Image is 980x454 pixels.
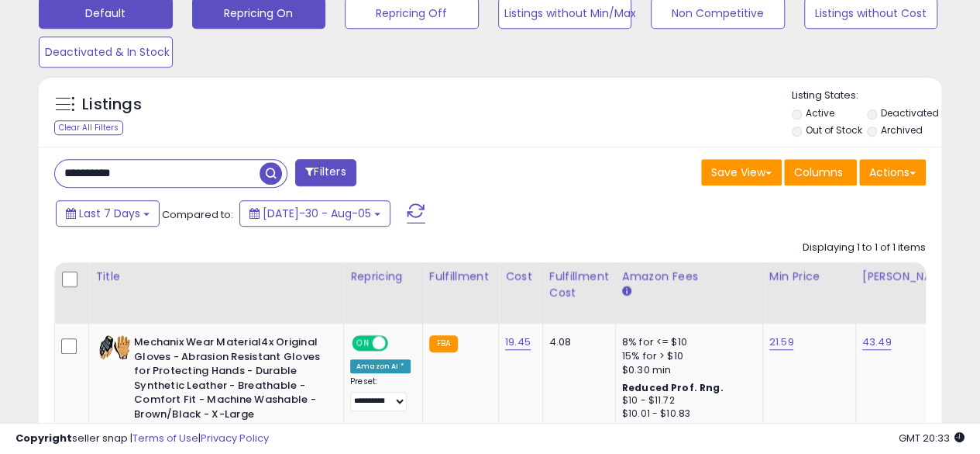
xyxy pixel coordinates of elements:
[805,123,861,137] label: Out of Stock
[79,206,140,221] span: Last 7 Days
[622,269,756,285] div: Amazon Fees
[295,159,356,186] button: Filters
[784,159,857,185] button: Columns
[622,349,751,363] div: 15% for > $10
[505,269,536,285] div: Cost
[803,241,926,255] div: Displaying 1 to 1 of 1 items
[805,106,834,120] label: Active
[56,200,160,227] button: Last 7 Days
[701,159,782,185] button: Save View
[350,269,416,285] div: Repricing
[622,407,751,421] div: $10.01 - $10.83
[162,207,233,222] span: Compared to:
[350,376,411,411] div: Preset:
[429,269,492,285] div: Fulfillment
[622,394,751,407] div: $10 - $11.72
[859,159,926,185] button: Actions
[622,363,751,377] div: $0.30 min
[794,165,843,180] span: Columns
[622,335,751,349] div: 8% for <= $10
[549,335,603,349] div: 4.08
[622,285,631,299] small: Amazon Fees.
[622,381,724,394] b: Reduced Prof. Rng.
[899,431,965,445] span: 2025-08-13 20:33 GMT
[239,200,390,227] button: [DATE]-30 - Aug-05
[39,36,173,68] button: Deactivated & In Stock
[881,123,923,137] label: Archived
[350,359,411,373] div: Amazon AI *
[386,337,411,350] span: OFF
[769,269,849,285] div: Min Price
[263,206,371,221] span: [DATE]-30 - Aug-05
[82,94,142,116] h5: Listings
[353,337,373,350] span: ON
[429,335,458,352] small: FBA
[95,269,337,285] div: Title
[201,431,269,445] a: Privacy Policy
[15,431,72,445] strong: Copyright
[769,334,794,350] a: 21.59
[792,88,941,103] p: Listing States:
[54,120,123,135] div: Clear All Filters
[15,431,269,446] div: seller snap | |
[134,335,322,425] b: Mechanix Wear Material4x Original Gloves - Abrasion Resistant Gloves for Protecting Hands - Durab...
[881,106,939,120] label: Deactivated
[505,334,531,350] a: 19.45
[99,335,130,359] img: 51naHjDLZdL._SL40_.jpg
[862,269,954,285] div: [PERSON_NAME]
[862,334,892,350] a: 43.49
[132,431,198,445] a: Terms of Use
[549,269,609,301] div: Fulfillment Cost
